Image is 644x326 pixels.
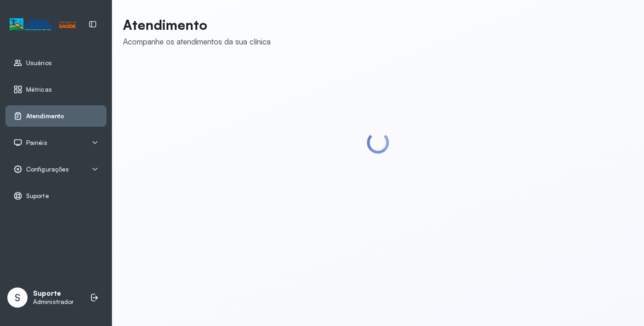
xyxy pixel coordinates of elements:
[26,192,49,200] span: Suporte
[26,166,69,173] span: Configurações
[13,58,99,67] a: Usuários
[13,85,99,94] a: Métricas
[10,17,76,32] img: Logotipo do estabelecimento
[123,37,271,46] div: Acompanhe os atendimentos da sua clínica
[33,289,74,298] p: Suporte
[13,111,99,121] a: Atendimento
[123,17,271,33] p: Atendimento
[26,112,64,120] span: Atendimento
[26,86,52,94] span: Métricas
[26,59,52,67] span: Usuários
[26,139,47,147] span: Painéis
[33,298,74,306] p: Administrador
